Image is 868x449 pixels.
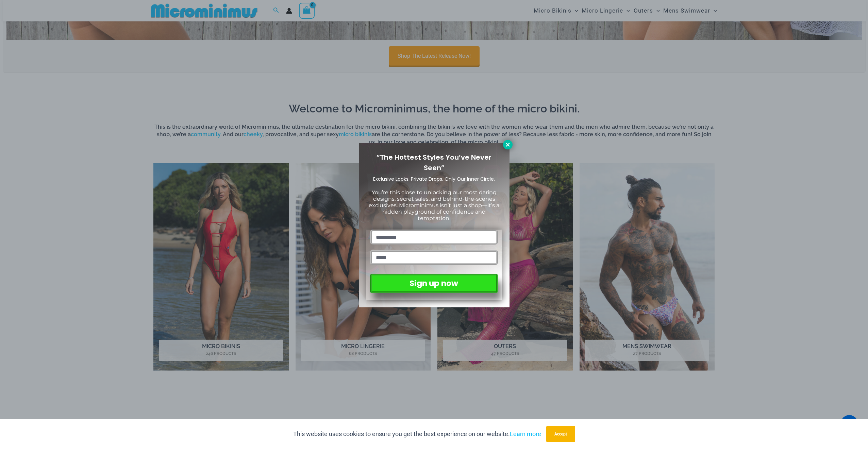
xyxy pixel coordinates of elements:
[546,426,575,442] button: Accept
[373,176,495,182] span: Exclusive Looks. Private Drops. Only Our Inner Circle.
[510,430,541,437] a: Learn more
[503,140,513,149] button: Close
[293,429,541,439] p: This website uses cookies to ensure you get the best experience on our website.
[369,189,499,222] span: You’re this close to unlocking our most daring designs, secret sales, and behind-the-scenes exclu...
[377,152,491,173] span: “The Hottest Styles You’ve Never Seen”
[370,274,498,293] button: Sign up now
